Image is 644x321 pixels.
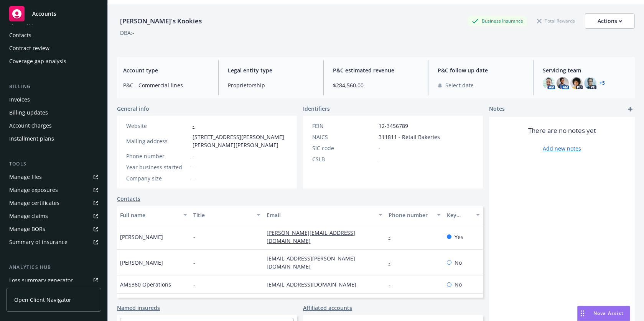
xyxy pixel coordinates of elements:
div: SIC code [312,144,376,152]
span: 311811 - Retail Bakeries [379,133,440,141]
div: Manage exposures [9,184,58,196]
div: Mailing address [126,137,189,145]
button: Full name [117,206,190,224]
a: Accounts [6,3,101,25]
a: Coverage gap analysis [6,55,101,67]
div: Manage BORs [9,223,45,235]
div: Contacts [9,29,31,41]
a: Manage files [6,171,101,183]
a: Billing updates [6,106,101,119]
div: Email [267,211,374,219]
div: Actions [598,14,622,28]
a: Manage claims [6,210,101,222]
div: Business Insurance [468,16,527,26]
span: - [193,174,194,182]
span: - [193,259,195,267]
div: Year business started [126,163,189,171]
span: AMS360 Operations [120,280,171,288]
span: $284,560.00 [333,81,419,89]
button: Actions [585,13,635,29]
a: - [389,233,397,241]
a: - [193,122,194,129]
img: photo [557,77,569,89]
span: General info [117,105,149,113]
div: Manage files [9,171,42,183]
a: Summary of insurance [6,236,101,248]
div: NAICS [312,133,376,141]
a: Installment plans [6,133,101,145]
span: There are no notes yet [528,126,596,135]
span: No [455,280,462,288]
div: DBA: - [120,29,134,37]
span: Accounts [32,11,56,17]
span: Select date [445,81,474,89]
span: [PERSON_NAME] [120,233,163,241]
span: - [193,280,195,288]
button: Email [264,206,385,224]
div: CSLB [312,155,376,163]
div: Manage certificates [9,197,59,209]
span: Yes [455,233,463,241]
a: Invoices [6,93,101,106]
img: photo [584,77,596,89]
span: - [193,233,195,241]
a: - [389,281,397,288]
div: Invoices [9,93,30,106]
span: P&C follow up date [438,66,524,74]
button: Phone number [385,206,444,224]
span: 12-3456789 [379,122,408,130]
span: No [455,259,462,267]
div: Tools [6,160,101,168]
div: Billing updates [9,106,48,119]
span: Account type [123,66,209,74]
div: Coverage gap analysis [9,55,66,67]
span: - [379,155,380,163]
button: Nova Assist [577,306,630,321]
a: Contacts [117,195,140,203]
a: [EMAIL_ADDRESS][PERSON_NAME][DOMAIN_NAME] [267,255,355,270]
div: Key contact [447,211,471,219]
span: Nova Assist [593,310,624,316]
span: - [379,144,380,152]
div: Loss summary generator [9,274,73,287]
div: Website [126,122,189,130]
span: - [193,163,194,171]
div: Total Rewards [533,16,579,26]
a: Account charges [6,120,101,132]
a: Contract review [6,42,101,54]
span: [STREET_ADDRESS][PERSON_NAME][PERSON_NAME][PERSON_NAME] [193,133,288,149]
span: P&C estimated revenue [333,66,419,74]
span: Legal entity type [228,66,314,74]
span: Identifiers [303,105,330,113]
span: Notes [489,105,505,114]
div: Summary of insurance [9,236,68,248]
div: Billing [6,83,101,90]
div: FEIN [312,122,376,130]
div: [PERSON_NAME]'s Kookies [117,16,205,26]
div: Title [193,211,252,219]
a: [PERSON_NAME][EMAIL_ADDRESS][DOMAIN_NAME] [267,229,355,244]
a: Loss summary generator [6,274,101,287]
div: Installment plans [9,133,54,145]
div: Contract review [9,42,49,54]
a: +5 [600,81,605,85]
button: Key contact [444,206,483,224]
a: Manage exposures [6,184,101,196]
a: [EMAIL_ADDRESS][DOMAIN_NAME] [267,281,362,288]
div: Full name [120,211,179,219]
div: Analytics hub [6,264,101,271]
a: add [626,105,635,114]
button: Title [190,206,264,224]
span: P&C - Commercial lines [123,81,209,89]
img: photo [570,77,583,89]
span: Open Client Navigator [14,296,71,304]
div: Phone number [389,211,433,219]
div: Manage claims [9,210,48,222]
span: Servicing team [543,66,629,74]
a: Named insureds [117,304,160,312]
div: Company size [126,174,189,182]
div: Account charges [9,120,52,132]
a: - [389,259,397,266]
div: Drag to move [578,306,587,321]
